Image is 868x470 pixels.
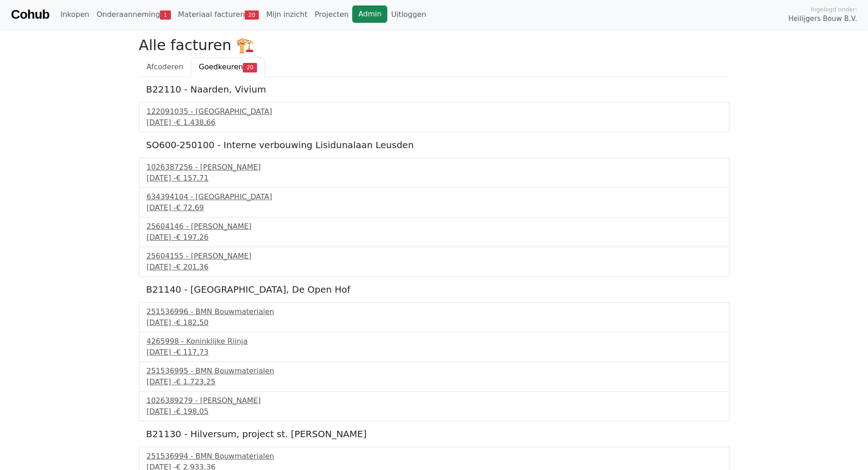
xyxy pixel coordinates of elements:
[147,306,722,328] a: 251536996 - BMN Bouwmaterialen[DATE] -€ 182,50
[147,221,722,232] div: 25604146 - [PERSON_NAME]
[160,10,170,20] span: 1
[147,62,184,71] span: Afcoderen
[176,233,208,242] span: € 197,26
[147,232,722,243] div: [DATE] -
[176,377,216,386] span: € 1.723,25
[146,284,722,295] h5: B21140 - [GEOGRAPHIC_DATA], De Open Hof
[147,336,722,358] a: 4265998 - Koninklijke Rijnja[DATE] -€ 117,73
[147,406,722,417] div: [DATE] -
[147,451,722,462] div: 251536994 - BMN Bouwmaterialen
[147,336,722,347] div: 4265998 - Koninklijke Rijnja
[147,162,722,173] div: 1026387256 - [PERSON_NAME]
[147,306,722,317] div: 251536996 - BMN Bouwmaterialen
[147,191,722,213] a: 634394104 - [GEOGRAPHIC_DATA][DATE] -€ 72,69
[176,407,208,416] span: € 198,05
[139,36,729,54] h2: Alle facturen 🏗️
[147,106,722,128] a: 122091035 - [GEOGRAPHIC_DATA][DATE] -€ 1.438,66
[191,57,265,77] a: Goedkeuren20
[352,5,387,23] a: Admin
[387,5,430,24] a: Uitloggen
[176,203,204,212] span: € 72,69
[147,366,722,387] a: 251536995 - BMN Bouwmaterialen[DATE] -€ 1.723,25
[147,395,722,417] a: 1026389279 - [PERSON_NAME][DATE] -€ 198,05
[245,10,259,20] span: 20
[811,5,857,14] span: Ingelogd onder:
[262,5,311,24] a: Mijn inzicht
[147,106,722,117] div: 122091035 - [GEOGRAPHIC_DATA]
[176,118,216,127] span: € 1.438,66
[311,5,353,24] a: Projecten
[175,5,263,24] a: Materiaal facturen20
[139,57,191,77] a: Afcoderen
[146,84,722,95] h5: B22110 - Naarden, Vivium
[147,262,722,273] div: [DATE] -
[176,174,208,182] span: € 157,71
[93,5,175,24] a: Onderaanneming1
[147,221,722,243] a: 25604146 - [PERSON_NAME][DATE] -€ 197,26
[147,162,722,184] a: 1026387256 - [PERSON_NAME][DATE] -€ 157,71
[146,139,722,150] h5: SO600-250100 - Interne verbouwing Lisidunalaan Leusden
[147,251,722,262] div: 25604155 - [PERSON_NAME]
[176,348,208,356] span: € 117,73
[147,117,722,128] div: [DATE] -
[146,429,722,439] h5: B21130 - Hilversum, project st. [PERSON_NAME]
[147,173,722,184] div: [DATE] -
[199,62,243,71] span: Goedkeuren
[147,191,722,202] div: 634394104 - [GEOGRAPHIC_DATA]
[147,317,722,328] div: [DATE] -
[147,395,722,406] div: 1026389279 - [PERSON_NAME]
[147,377,722,387] div: [DATE] -
[147,202,722,213] div: [DATE] -
[788,14,857,24] span: Heilijgers Bouw B.V.
[176,318,208,327] span: € 182,50
[11,4,49,26] a: Cohub
[147,347,722,358] div: [DATE] -
[147,251,722,273] a: 25604155 - [PERSON_NAME][DATE] -€ 201,36
[176,263,208,271] span: € 201,36
[56,5,92,24] a: Inkopen
[243,63,257,72] span: 20
[147,366,722,377] div: 251536995 - BMN Bouwmaterialen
